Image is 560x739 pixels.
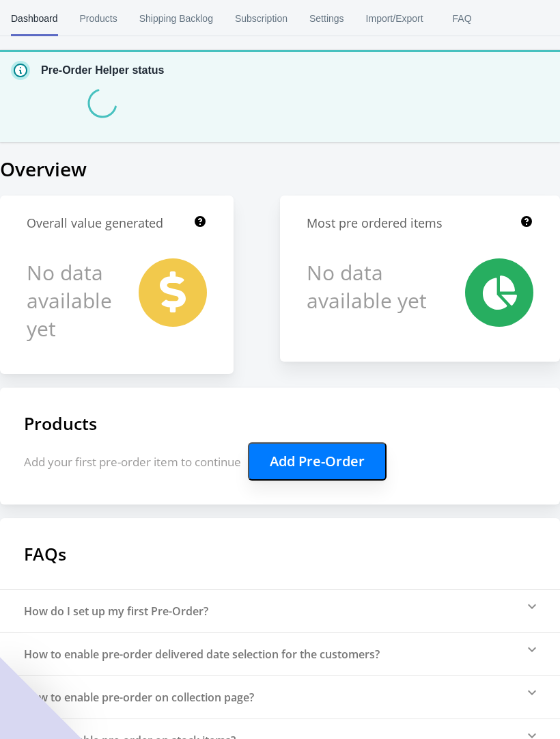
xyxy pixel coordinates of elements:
span: Subscription [235,1,288,36]
h1: Overall value generated [27,215,163,232]
h1: No data available yet [307,258,439,314]
div: How to enable pre-order on collection page? [24,690,254,705]
h1: No data available yet [27,258,132,342]
p: Add your first pre-order item to continue [24,442,536,481]
div: How do I set up my first Pre-Order? [24,604,208,619]
span: Settings [309,1,344,36]
span: Shipping Backlog [139,1,213,36]
h1: Products [24,412,536,435]
span: Dashboard [11,1,58,36]
span: Import/Export [366,1,423,36]
button: Add Pre-Order [248,442,387,481]
p: Pre-Order Helper status [41,62,165,79]
span: Products [80,1,117,36]
span: FAQ [445,1,479,36]
h1: Most pre ordered items [307,215,443,232]
div: How to enable pre-order delivered date selection for the customers? [24,647,380,662]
